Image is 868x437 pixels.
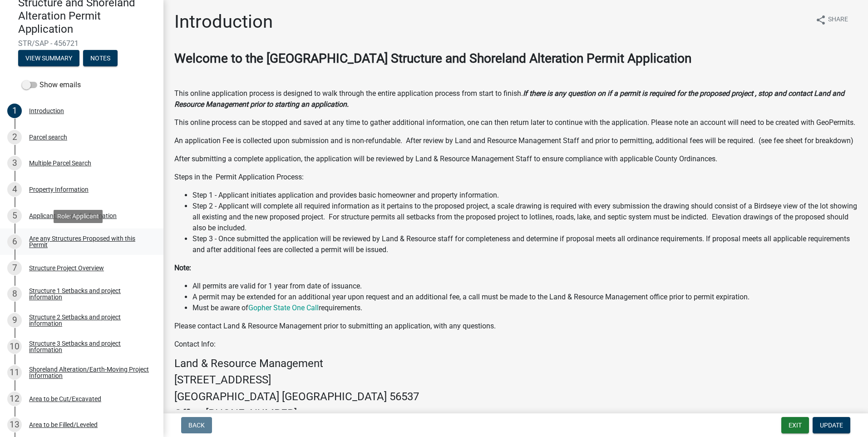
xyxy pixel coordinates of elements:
[174,154,857,164] p: After submitting a complete application, the application will be reviewed by Land & Resource Mana...
[781,417,809,433] button: Exit
[83,55,118,63] wm-modal-confirm: Notes
[815,15,826,25] i: share
[248,303,319,312] a: Gopher State One Call
[7,287,22,301] div: 8
[7,182,22,197] div: 4
[174,373,857,387] h4: [STREET_ADDRESS]
[29,186,89,193] div: Property Information
[828,15,848,25] span: Share
[29,108,64,114] div: Introduction
[7,130,22,144] div: 2
[192,303,857,313] li: Must be aware of requirements.
[174,135,857,146] p: An application Fee is collected upon submission and is non-refundable. After review by Land and R...
[192,190,857,201] li: Step 1 - Applicant initiates application and provides basic homeowner and property information.
[7,209,22,223] div: 5
[7,365,22,380] div: 11
[83,50,118,66] button: Notes
[29,134,67,140] div: Parcel search
[7,313,22,328] div: 9
[29,314,149,327] div: Structure 2 Setbacks and project information
[174,407,857,420] h4: Office [PHONE_NUMBER]
[18,39,145,48] span: STR/SAP - 456721
[29,396,101,402] div: Area to be Cut/Excavated
[54,210,103,223] div: Role: Applicant
[188,422,205,429] span: Back
[29,265,104,271] div: Structure Project Overview
[29,288,149,300] div: Structure 1 Setbacks and project information
[181,417,212,433] button: Back
[18,50,79,66] button: View Summary
[7,261,22,275] div: 7
[174,117,857,128] p: This online process can be stopped and saved at any time to gather additional information, one ca...
[808,11,855,29] button: shareShare
[174,390,857,403] h4: [GEOGRAPHIC_DATA] [GEOGRAPHIC_DATA] 56537
[22,79,81,90] label: Show emails
[29,160,91,166] div: Multiple Parcel Search
[174,89,844,109] strong: If there is any question on if a permit is required for the proposed project , stop and contact L...
[7,156,22,170] div: 3
[820,422,843,429] span: Update
[192,292,857,303] li: A permit may be extended for an additional year upon request and an additional fee, a call must b...
[174,172,857,183] p: Steps in the Permit Application Process:
[7,104,22,118] div: 1
[192,233,857,255] li: Step 3 - Once submitted the application will be reviewed by Land & Resource staff for completenes...
[813,417,850,433] button: Update
[29,366,149,379] div: Shoreland Alteration/Earth-Moving Project Information
[29,235,149,248] div: Are any Structures Proposed with this Permit
[174,357,857,370] h4: Land & Resource Management
[174,11,273,33] h1: Introduction
[174,51,691,66] strong: Welcome to the [GEOGRAPHIC_DATA] Structure and Shoreland Alteration Permit Application
[7,339,22,354] div: 10
[29,340,149,353] div: Structure 3 Setbacks and project information
[174,321,857,332] p: Please contact Land & Resource Management prior to submitting an application, with any questions.
[7,234,22,249] div: 6
[192,201,857,233] li: Step 2 - Applicant will complete all required information as it pertains to the proposed project,...
[7,417,22,432] div: 13
[29,422,98,428] div: Area to be Filled/Leveled
[174,339,857,350] p: Contact Info:
[192,281,857,292] li: All permits are valid for 1 year from date of issuance.
[174,88,857,110] p: This online application process is designed to walk through the entire application process from s...
[7,392,22,406] div: 12
[174,263,191,272] strong: Note:
[29,213,117,219] div: Applicant Role and Information
[18,55,79,63] wm-modal-confirm: Summary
